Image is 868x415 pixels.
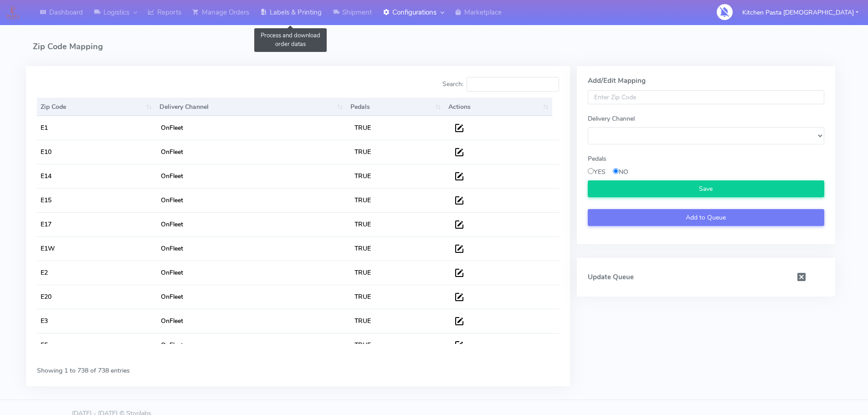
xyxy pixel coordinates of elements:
div: Showing 1 to 738 of 738 entries [37,360,247,375]
th: Delivery Channel: activate to sort column ascending [156,98,347,116]
label: Pedals [588,154,606,164]
button: Save [588,180,824,197]
input: Enter Zip Code [588,90,824,105]
label: YES [588,167,606,177]
th: Pedals: activate to sort column ascending [347,98,445,116]
input: NO [613,168,619,174]
td: E14 [37,164,157,188]
td: TRUE [351,116,451,140]
h4: Zip Code Mapping [33,27,835,66]
label: Search: [442,77,559,92]
td: E2 [37,261,157,285]
td: TRUE [351,333,451,357]
td: OnFleet [157,285,351,309]
input: YES [588,168,594,174]
button: Kitchen Pasta [DEMOGRAPHIC_DATA] [735,3,865,22]
td: OnFleet [157,116,351,140]
h5: Add/Edit Mapping [588,77,824,85]
td: TRUE [351,164,451,188]
td: OnFleet [157,333,351,357]
th: Zip Code: activate to sort column ascending [37,98,156,116]
td: E1W [37,236,157,261]
td: TRUE [351,261,451,285]
input: Search: [467,77,559,92]
label: Delivery Channel [588,114,635,123]
button: Add to Queue [588,209,824,226]
td: OnFleet [157,212,351,236]
td: E17 [37,212,157,236]
td: TRUE [351,140,451,164]
td: TRUE [351,309,451,333]
th: Actions: activate to sort column ascending [445,98,552,116]
td: OnFleet [157,188,351,212]
td: TRUE [351,188,451,212]
td: TRUE [351,236,451,261]
h5: Update Queue [581,273,789,281]
td: OnFleet [157,309,351,333]
td: OnFleet [157,164,351,188]
td: E5 [37,333,157,357]
td: E3 [37,309,157,333]
td: TRUE [351,285,451,309]
td: OnFleet [157,140,351,164]
td: E20 [37,285,157,309]
td: TRUE [351,212,451,236]
td: OnFleet [157,261,351,285]
td: E1 [37,116,157,140]
td: OnFleet [157,236,351,261]
td: E15 [37,188,157,212]
label: NO [613,167,628,177]
td: E10 [37,140,157,164]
